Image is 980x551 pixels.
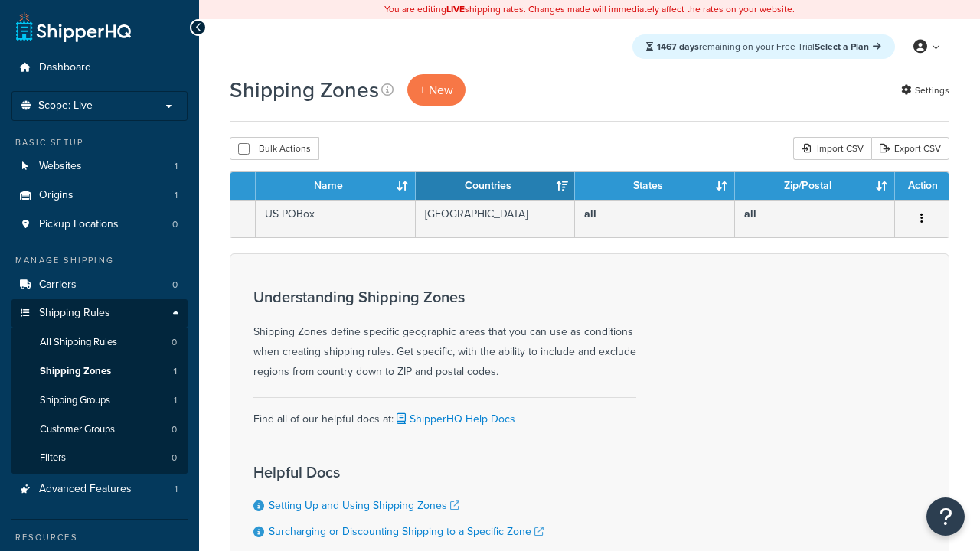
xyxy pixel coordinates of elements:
[40,423,115,436] span: Customer Groups
[38,99,93,112] span: Scope: Live
[657,40,699,54] strong: 1467 days
[11,254,188,267] div: Manage Shipping
[11,181,188,210] li: Origins
[39,218,119,231] span: Pickup Locations
[175,189,178,202] span: 1
[420,81,453,99] span: + New
[269,497,459,514] a: Setting Up and Using Shipping Zones
[11,271,188,299] a: Carriers 0
[172,279,178,292] span: 0
[269,523,544,540] a: Surcharging or Discounting Shipping to a Specific Zone
[40,365,111,378] span: Shipping Zones
[11,416,188,444] a: Customer Groups 0
[871,137,949,160] a: Export CSV
[926,497,965,536] button: Open Resource Center
[173,365,177,378] span: 1
[175,160,178,173] span: 1
[253,464,544,481] h3: Helpful Docs
[175,483,178,496] span: 1
[11,357,188,386] a: Shipping Zones 1
[16,11,131,42] a: ShipperHQ Home
[171,423,177,436] span: 0
[744,206,756,222] b: all
[174,394,177,407] span: 1
[11,210,188,239] li: Pickup Locations
[793,137,871,160] div: Import CSV
[735,172,895,200] th: Zip/Postal: activate to sort column ascending
[171,452,177,465] span: 0
[575,172,735,200] th: States: activate to sort column ascending
[172,218,178,231] span: 0
[11,152,188,181] li: Websites
[253,289,636,305] h3: Understanding Shipping Zones
[11,475,188,504] li: Advanced Features
[11,444,188,472] a: Filters 0
[416,172,576,200] th: Countries: activate to sort column ascending
[230,137,319,160] button: Bulk Actions
[256,200,416,237] td: US POBox
[253,289,636,382] div: Shipping Zones define specific geographic areas that you can use as conditions when creating ship...
[11,299,188,474] li: Shipping Rules
[11,386,188,415] a: Shipping Groups 1
[11,328,188,357] li: All Shipping Rules
[11,416,188,444] li: Customer Groups
[256,172,416,200] th: Name: activate to sort column ascending
[416,200,576,237] td: [GEOGRAPHIC_DATA]
[39,189,73,202] span: Origins
[39,61,91,74] span: Dashboard
[11,152,188,181] a: Websites 1
[40,452,66,465] span: Filters
[11,136,188,149] div: Basic Setup
[11,210,188,239] a: Pickup Locations 0
[407,74,465,106] a: + New
[632,34,895,59] div: remaining on your Free Trial
[40,336,117,349] span: All Shipping Rules
[11,386,188,415] li: Shipping Groups
[253,397,636,429] div: Find all of our helpful docs at:
[11,181,188,210] a: Origins 1
[11,475,188,504] a: Advanced Features 1
[11,531,188,544] div: Resources
[446,2,465,16] b: LIVE
[895,172,949,200] th: Action
[901,80,949,101] a: Settings
[11,271,188,299] li: Carriers
[39,279,77,292] span: Carriers
[11,54,188,82] a: Dashboard
[584,206,596,222] b: all
[40,394,110,407] span: Shipping Groups
[39,483,132,496] span: Advanced Features
[230,75,379,105] h1: Shipping Zones
[11,299,188,328] a: Shipping Rules
[11,444,188,472] li: Filters
[171,336,177,349] span: 0
[815,40,881,54] a: Select a Plan
[394,411,515,427] a: ShipperHQ Help Docs
[39,160,82,173] span: Websites
[39,307,110,320] span: Shipping Rules
[11,357,188,386] li: Shipping Zones
[11,328,188,357] a: All Shipping Rules 0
